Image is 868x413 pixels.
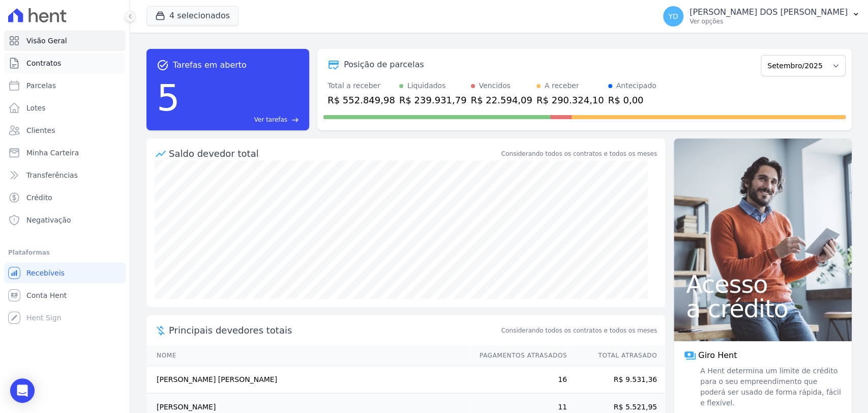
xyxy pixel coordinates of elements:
[157,71,180,124] div: 5
[169,147,499,160] div: Saldo devedor total
[4,120,126,141] a: Clientes
[26,290,67,300] span: Conta Hent
[4,165,126,185] a: Transferências
[698,366,842,408] span: A Hent determina um limite de crédito para o seu empreendimento que poderá ser usado de forma ráp...
[616,80,656,91] div: Antecipado
[254,115,287,124] span: Ver tarefas
[470,345,567,366] th: Pagamentos Atrasados
[690,17,848,25] p: Ver opções
[690,7,848,17] p: [PERSON_NAME] DOS [PERSON_NAME]
[470,366,567,394] td: 16
[26,80,56,91] span: Parcelas
[4,285,126,306] a: Conta Hent
[471,93,532,107] div: R$ 22.594,09
[655,2,868,31] button: YD [PERSON_NAME] DOS [PERSON_NAME] Ver opções
[26,148,79,158] span: Minha Carteira
[146,6,238,25] button: 4 selecionados
[10,378,35,403] div: Open Intercom Messenger
[26,36,67,46] span: Visão Geral
[184,115,299,124] a: Ver tarefas east
[567,366,665,394] td: R$ 9.531,36
[536,93,604,107] div: R$ 290.324,10
[8,246,122,259] div: Plataformas
[4,187,126,208] a: Crédito
[26,103,46,113] span: Lotes
[327,80,395,91] div: Total a receber
[173,59,247,71] span: Tarefas em aberto
[698,349,737,362] span: Giro Hent
[169,323,499,337] span: Principais devedores totais
[4,263,126,283] a: Recebíveis
[686,272,840,296] span: Acesso
[327,93,395,107] div: R$ 552.849,98
[567,345,665,366] th: Total Atrasado
[26,268,65,278] span: Recebíveis
[4,210,126,230] a: Negativação
[146,366,470,394] td: [PERSON_NAME] [PERSON_NAME]
[26,125,55,135] span: Clientes
[545,80,579,91] div: A receber
[668,13,678,20] span: YD
[479,80,511,91] div: Vencidos
[146,345,470,366] th: Nome
[26,192,52,203] span: Crédito
[4,53,126,73] a: Contratos
[344,59,424,71] div: Posição de parcelas
[4,75,126,96] a: Parcelas
[26,170,78,180] span: Transferências
[4,31,126,51] a: Visão Geral
[407,80,446,91] div: Liquidados
[501,149,657,158] div: Considerando todos os contratos e todos os meses
[157,59,169,71] span: task_alt
[686,296,840,321] span: a crédito
[399,93,467,107] div: R$ 239.931,79
[608,93,656,107] div: R$ 0,00
[501,326,657,335] span: Considerando todos os contratos e todos os meses
[291,116,299,124] span: east
[4,98,126,118] a: Lotes
[26,58,61,68] span: Contratos
[4,143,126,163] a: Minha Carteira
[26,215,71,225] span: Negativação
